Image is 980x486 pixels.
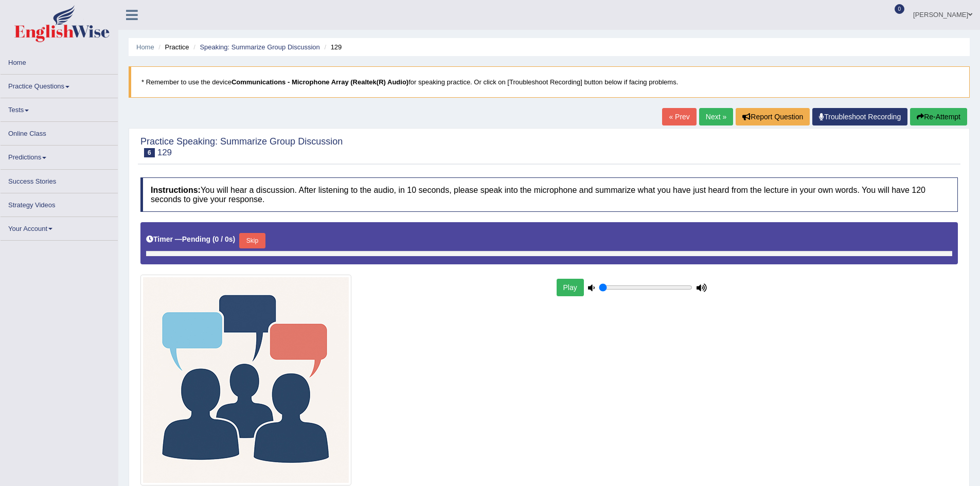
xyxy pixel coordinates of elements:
a: Practice Questions [1,75,118,95]
b: 0 / 0s [215,235,233,243]
a: « Prev [662,108,696,125]
a: Strategy Videos [1,193,118,213]
span: 0 [895,4,905,14]
a: Your Account [1,217,118,237]
a: Troubleshoot Recording [812,108,907,125]
h2: Practice Speaking: Summarize Group Discussion [140,137,343,157]
a: Tests [1,98,118,118]
button: Skip [239,233,265,248]
a: Speaking: Summarize Group Discussion [200,43,319,51]
a: Home [1,51,118,71]
button: Play [557,279,584,296]
blockquote: * Remember to use the device for speaking practice. Or click on [Troubleshoot Recording] button b... [129,66,970,98]
a: Home [136,43,154,51]
b: ) [233,235,236,243]
button: Report Question [736,108,810,125]
b: Pending [182,235,210,243]
a: Online Class [1,122,118,142]
small: 129 [157,148,172,157]
b: Instructions: [151,186,201,194]
li: 129 [322,42,342,52]
h4: You will hear a discussion. After listening to the audio, in 10 seconds, please speak into the mi... [140,177,958,212]
b: ( [212,235,215,243]
b: Communications - Microphone Array (Realtek(R) Audio) [231,78,408,86]
li: Practice [156,42,189,52]
span: 6 [144,148,155,157]
a: Success Stories [1,170,118,190]
button: Re-Attempt [910,108,967,125]
a: Next » [699,108,733,125]
h5: Timer — [146,236,235,243]
a: Predictions [1,146,118,166]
